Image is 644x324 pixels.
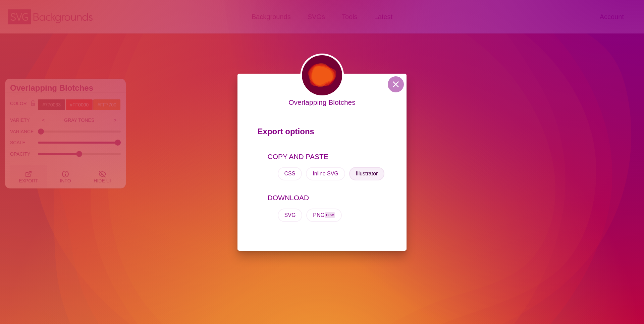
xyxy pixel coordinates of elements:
button: Illustrator [349,167,385,180]
p: DOWNLOAD [268,192,387,203]
button: CSS [278,167,302,180]
button: Inline SVG [306,167,345,180]
button: SVG [278,209,303,222]
button: PNGnew [306,209,342,222]
p: COPY AND PASTE [268,151,387,162]
span: new [325,212,335,218]
p: Export options [258,124,387,143]
p: Overlapping Blotches [288,97,356,108]
img: various uneven centered blobs [300,54,344,97]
